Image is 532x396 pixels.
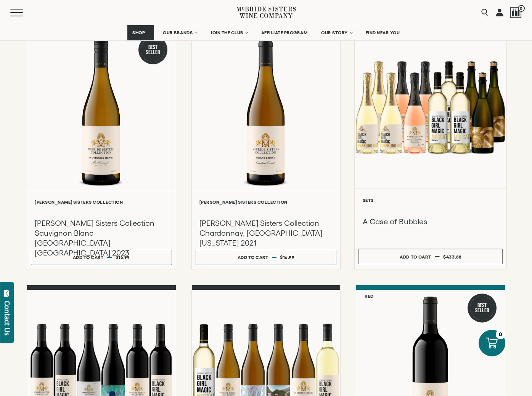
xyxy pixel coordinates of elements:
span: OUR BRANDS [163,30,193,35]
span: $433.88 [443,254,461,259]
span: $16.99 [116,255,130,260]
span: 0 [518,5,525,12]
h3: [PERSON_NAME] Sisters Collection Chardonnay, [GEOGRAPHIC_DATA][US_STATE] 2021 [199,218,333,248]
a: FIND NEAR YOU [361,25,405,40]
a: White McBride Sisters Collection Chardonnay, Central Coast California [PERSON_NAME] Sisters Colle... [191,27,341,270]
h6: Sets [363,197,499,202]
h3: A Case of Bubbles [363,216,499,227]
a: OUR STORY [316,25,357,40]
h3: [PERSON_NAME] Sisters Collection Sauvignon Blanc [GEOGRAPHIC_DATA] [GEOGRAPHIC_DATA] 2023 [35,218,168,258]
button: Add to cart $16.99 [31,250,172,265]
span: AFFILIATE PROGRAM [261,30,308,35]
span: SHOP [132,30,145,35]
button: Add to cart $433.88 [359,249,503,264]
div: 0 [496,330,505,339]
span: $16.99 [280,255,294,260]
div: Add to cart [73,252,104,263]
button: Mobile Menu Trigger [10,9,38,16]
h6: Red [365,294,374,299]
div: Add to cart [400,251,431,262]
span: OUR STORY [321,30,348,35]
h6: [PERSON_NAME] Sisters Collection [35,200,168,204]
a: White Best Seller McBride Sisters Collection SauvignonBlanc [PERSON_NAME] Sisters Collection [PER... [27,27,176,270]
button: Add to cart $16.99 [196,250,337,265]
a: AFFILIATE PROGRAM [256,25,313,40]
a: OUR BRANDS [158,25,202,40]
h6: [PERSON_NAME] Sisters Collection [199,200,333,204]
span: FIND NEAR YOU [366,30,400,35]
a: SHOP [127,25,154,40]
div: Contact Us [3,301,11,335]
a: A Case of Bubbles Sets A Case of Bubbles Add to cart $433.88 [354,21,506,269]
a: JOIN THE CLUB [206,25,252,40]
span: JOIN THE CLUB [211,30,243,35]
div: Add to cart [238,252,268,263]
